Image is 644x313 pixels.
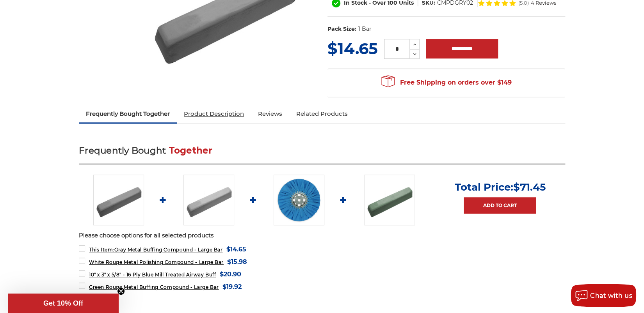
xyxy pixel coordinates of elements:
[89,259,224,265] span: White Rouge Metal Polishing Compound - Large Bar
[89,247,222,253] span: Gray Metal Buffing Compound - Large Bar
[327,39,378,58] span: $14.65
[327,25,356,33] dt: Pack Size:
[227,256,247,267] span: $15.98
[89,272,216,278] span: 10" x 3" x 5/8" - 16 Ply Blue Mill Treated Airway Buff
[219,269,241,279] span: $20.90
[531,0,556,5] span: 4 Reviews
[169,145,213,156] span: Together
[93,175,144,225] img: Gray Buffing Compound
[289,105,355,122] a: Related Products
[177,105,251,122] a: Product Description
[43,299,83,307] span: Get 10% Off
[79,231,565,240] p: Please choose options for all selected products
[571,284,636,307] button: Chat with us
[381,75,512,90] span: Free Shipping on orders over $149
[8,294,119,313] div: Get 10% OffClose teaser
[226,244,246,255] span: $14.65
[251,105,289,122] a: Reviews
[79,105,177,122] a: Frequently Bought Together
[590,292,632,299] span: Chat with us
[79,145,166,156] span: Frequently Bought
[358,25,372,33] dd: 1 Bar
[89,247,114,253] strong: This Item:
[117,287,125,295] button: Close teaser
[89,284,219,290] span: Green Rouge Metal Buffing Compound - Large Bar
[464,197,536,214] a: Add to Cart
[222,281,242,292] span: $19.92
[518,0,529,5] span: (5.0)
[513,181,545,193] span: $71.45
[454,181,545,193] p: Total Price:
